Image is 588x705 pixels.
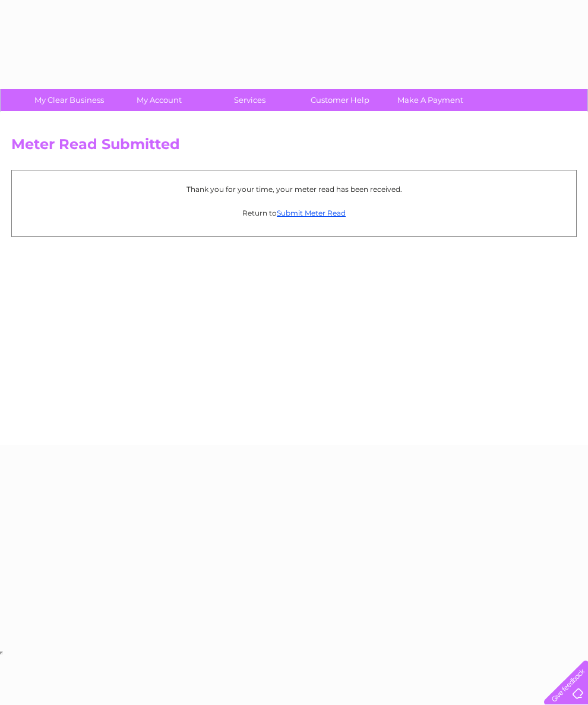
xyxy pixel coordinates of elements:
[18,207,570,219] p: Return to
[110,89,208,111] a: My Account
[277,208,346,217] a: Submit Meter Read
[11,136,577,159] h2: Meter Read Submitted
[20,89,118,111] a: My Clear Business
[18,184,570,195] p: Thank you for your time, your meter read has been received.
[291,89,389,111] a: Customer Help
[201,89,299,111] a: Services
[381,89,479,111] a: Make A Payment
